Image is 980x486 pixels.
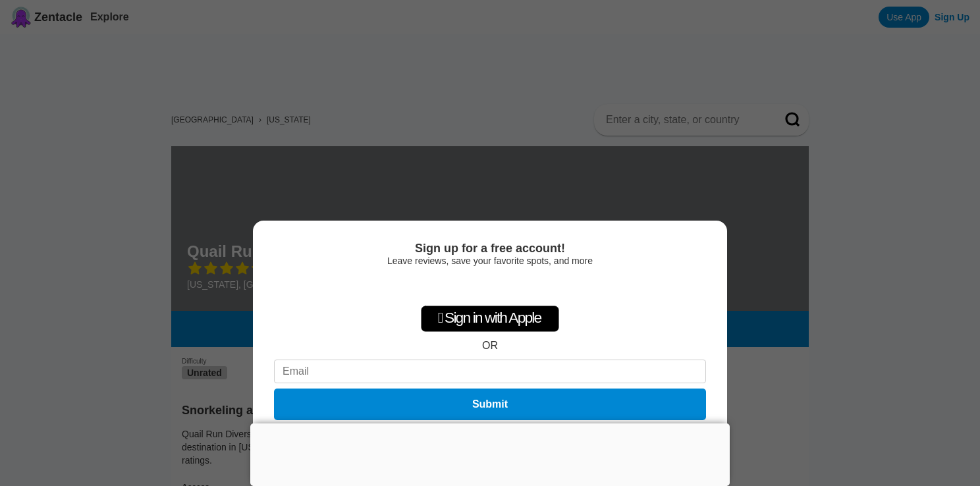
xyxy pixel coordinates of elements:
[423,273,557,302] iframe: Sign in with Google Button
[274,242,706,256] div: Sign up for a free account!
[274,389,706,420] button: Submit
[274,256,706,266] div: Leave reviews, save your favorite spots, and more
[421,306,559,332] div: Sign in with Apple
[274,360,706,383] input: Email
[250,423,730,483] iframe: Advertisement
[482,340,498,352] div: OR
